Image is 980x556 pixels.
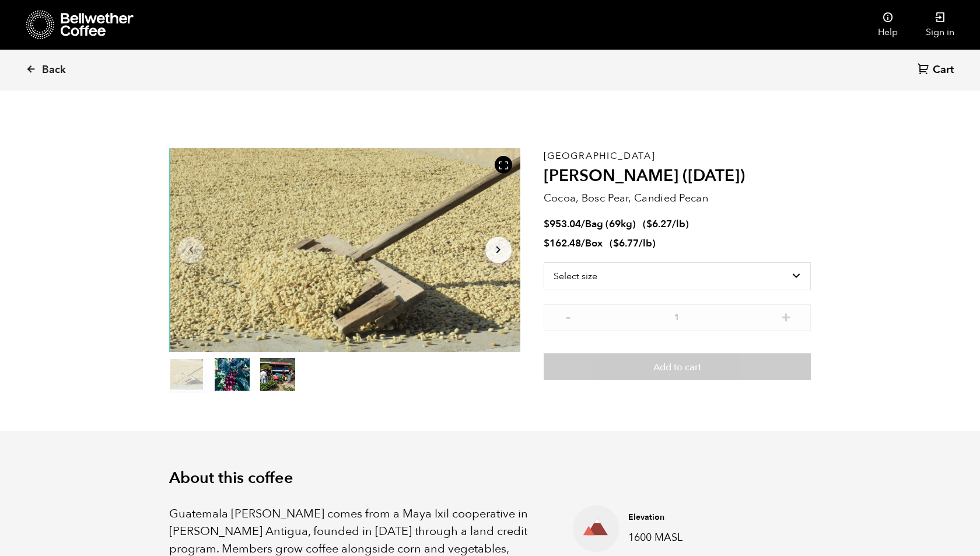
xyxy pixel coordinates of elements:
[643,217,689,231] span: ( )
[581,237,585,250] span: /
[544,166,811,186] h2: [PERSON_NAME] ([DATE])
[544,237,549,250] span: $
[639,237,652,250] span: /lb
[544,353,811,380] button: Add to cart
[544,190,811,206] p: Cocoa, Bosc Pear, Candied Pecan
[544,237,581,250] bdi: 162.48
[613,237,619,250] span: $
[544,217,581,231] bdi: 953.04
[613,237,639,250] bdi: 6.77
[585,237,603,250] span: Box
[585,217,636,231] span: Bag (69kg)
[610,237,656,250] span: ( )
[169,469,811,488] h2: About this coffee
[646,217,652,231] span: $
[628,512,789,523] h4: Elevation
[779,310,793,322] button: +
[918,62,957,78] a: Cart
[933,63,954,77] span: Cart
[646,217,672,231] bdi: 6.27
[581,217,585,231] span: /
[672,217,685,231] span: /lb
[628,530,789,545] p: 1600 MASL
[561,310,576,322] button: -
[544,217,549,231] span: $
[42,63,66,77] span: Back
